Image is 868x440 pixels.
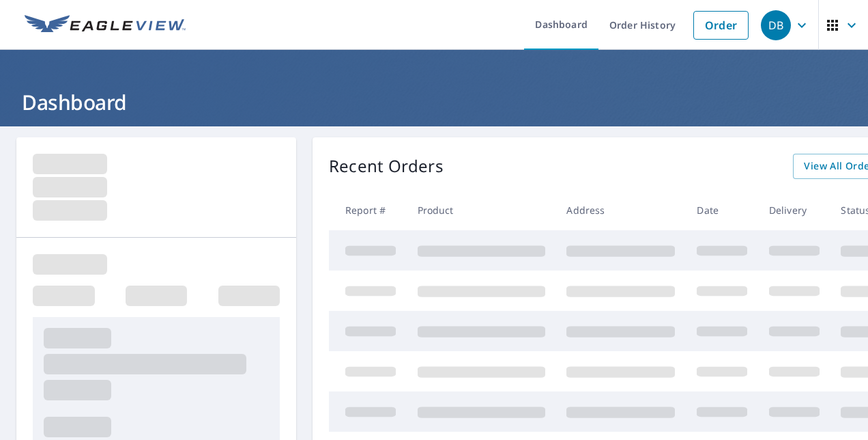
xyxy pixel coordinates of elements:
[555,190,686,230] th: Address
[329,154,444,179] p: Recent Orders
[693,11,749,40] a: Order
[686,190,758,230] th: Date
[758,190,830,230] th: Delivery
[761,10,791,40] div: DB
[25,15,186,36] img: EV Logo
[16,88,852,116] h1: Dashboard
[407,190,556,230] th: Product
[329,190,407,230] th: Report #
